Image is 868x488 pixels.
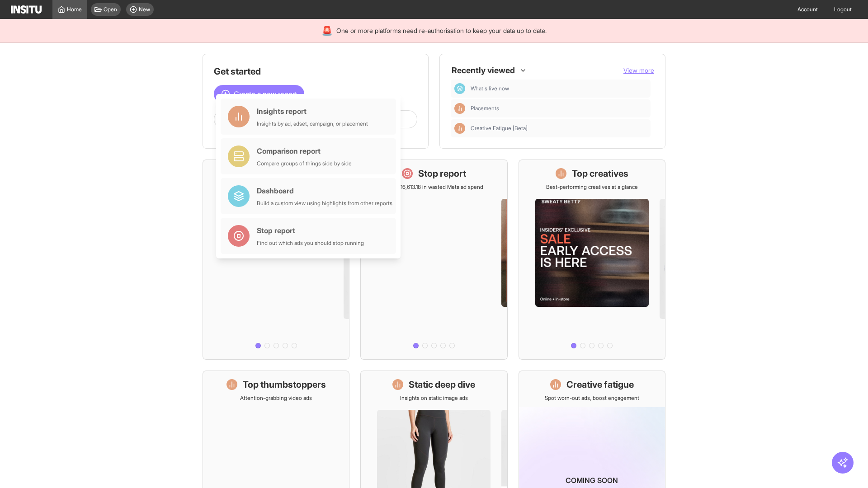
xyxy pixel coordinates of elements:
[471,105,499,112] span: Placements
[418,167,466,180] h1: Stop report
[139,6,150,13] span: New
[214,85,304,103] button: Create a new report
[454,123,465,134] div: Insights
[257,225,364,236] div: Stop report
[454,103,465,114] div: Insights
[321,24,333,37] div: 🚨
[257,239,364,247] div: Find out which ads you should stop running
[67,6,82,13] span: Home
[409,378,475,391] h1: Static deep dive
[572,167,628,180] h1: Top creatives
[240,394,312,402] p: Attention-grabbing video ads
[257,200,392,207] div: Build a custom view using highlights from other reports
[471,105,647,112] span: Placements
[454,83,465,94] div: Dashboard
[623,66,654,75] button: View more
[257,120,368,127] div: Insights by ad, adset, campaign, or placement
[471,85,509,92] span: What's live now
[214,65,417,78] h1: Get started
[471,125,647,132] span: Creative Fatigue [Beta]
[360,160,507,360] a: Stop reportSave £16,613.18 in wasted Meta ad spend
[336,26,547,35] span: One or more platforms need re-authorisation to keep your data up to date.
[243,378,326,391] h1: Top thumbstoppers
[519,160,665,360] a: Top creativesBest-performing creatives at a glance
[384,183,483,191] p: Save £16,613.18 in wasted Meta ad spend
[203,160,349,360] a: What's live nowSee all active ads instantly
[623,66,654,74] span: View more
[257,106,368,117] div: Insights report
[257,185,392,196] div: Dashboard
[104,6,117,13] span: Open
[400,394,468,402] p: Insights on static image ads
[234,89,297,99] span: Create a new report
[471,85,647,92] span: What's live now
[546,183,638,191] p: Best-performing creatives at a glance
[471,125,528,132] span: Creative Fatigue [Beta]
[257,145,352,156] div: Comparison report
[257,160,352,167] div: Compare groups of things side by side
[11,5,42,14] img: Logo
